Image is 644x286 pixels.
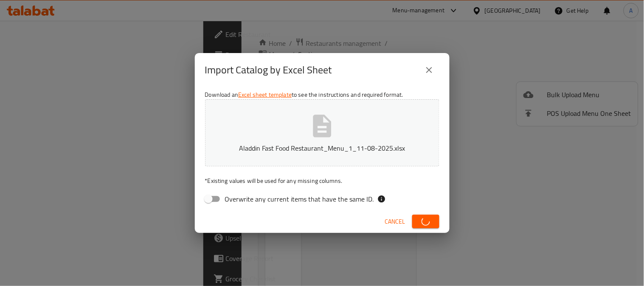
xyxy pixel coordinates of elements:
[218,143,426,153] p: Aladdin Fast Food Restaurant_Menu_1_11-08-2025.xlsx
[238,89,292,100] a: Excel sheet template
[382,214,409,230] button: Cancel
[195,87,450,210] div: Download an to see the instructions and required format.
[419,60,439,80] button: close
[225,194,374,204] span: Overwrite any current items that have the same ID.
[205,63,332,77] h2: Import Catalog by Excel Sheet
[205,177,439,185] p: Existing values will be used for any missing columns.
[205,99,439,166] button: Aladdin Fast Food Restaurant_Menu_1_11-08-2025.xlsx
[377,195,386,203] svg: If the overwrite option isn't selected, then the items that match an existing ID will be ignored ...
[385,216,405,227] span: Cancel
